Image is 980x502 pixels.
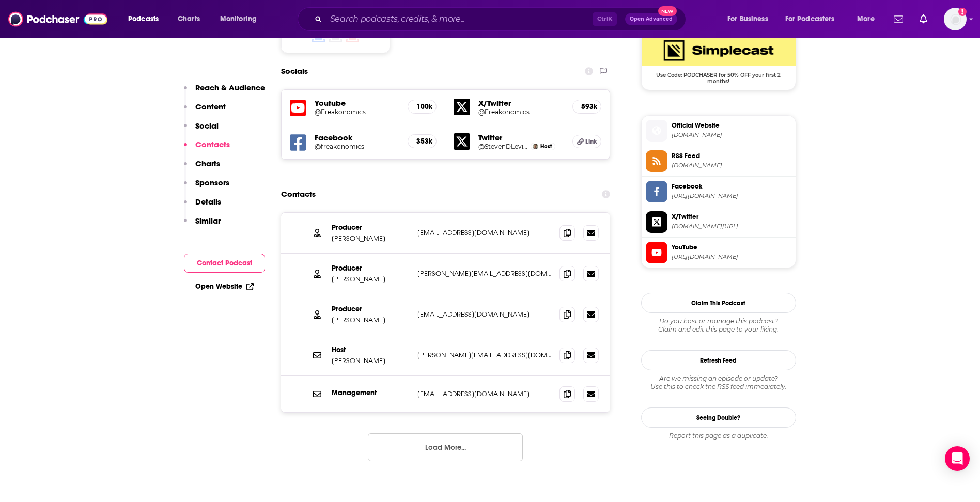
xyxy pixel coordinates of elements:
[672,162,791,169] span: omnycontent.com
[184,216,221,235] button: Similar
[8,9,107,29] img: Podchaser - Follow, Share and Rate Podcasts
[332,305,409,313] p: Producer
[850,11,888,27] button: open menu
[417,310,552,319] p: [EMAIL_ADDRESS][DOMAIN_NAME]
[672,223,791,230] span: twitter.com/Freakonomics
[195,102,226,112] p: Content
[646,242,791,263] a: YouTube[URL][DOMAIN_NAME]
[171,11,206,27] a: Charts
[417,269,552,278] p: [PERSON_NAME][EMAIL_ADDRESS][DOMAIN_NAME]
[368,433,523,461] button: Load More...
[332,316,409,324] p: [PERSON_NAME]
[646,150,791,172] a: RSS Feed[DOMAIN_NAME]
[642,35,796,84] a: SimpleCast Deal: Use Code: PODCHASER for 50% OFF your first 2 months!
[641,317,796,325] span: Do you host or manage this podcast?
[641,293,796,313] button: Claim This Podcast
[416,137,428,146] h5: 353k
[332,234,409,243] p: [PERSON_NAME]
[478,98,564,108] h5: X/Twitter
[630,17,673,22] span: Open Advanced
[642,35,796,66] img: SimpleCast Deal: Use Code: PODCHASER for 50% OFF your first 2 months!
[195,83,265,92] p: Reach & Audience
[184,254,265,273] button: Contact Podcast
[478,133,564,143] h5: Twitter
[332,275,409,284] p: [PERSON_NAME]
[641,432,796,440] div: Report this page as a duplicate.
[785,12,835,26] span: For Podcasters
[184,83,265,102] button: Reach & Audience
[672,151,791,161] span: RSS Feed
[128,12,159,26] span: Podcasts
[315,143,400,150] a: @freakonomics
[641,407,796,428] a: Seeing Double?
[315,108,400,116] a: @Freakonomics
[672,253,791,261] span: https://www.youtube.com/@Freakonomics
[672,131,791,139] span: freakonomics.com
[533,144,538,149] img: Steve Levitt
[944,8,967,30] img: User Profile
[178,12,200,26] span: Charts
[220,12,257,26] span: Monitoring
[958,8,967,16] svg: Add a profile image
[478,143,528,150] a: @StevenDLevitt
[672,243,791,252] span: YouTube
[315,98,400,108] h5: Youtube
[195,159,220,168] p: Charts
[195,121,219,131] p: Social
[195,197,221,207] p: Details
[184,197,221,216] button: Details
[641,374,796,391] div: Are we missing an episode or update? Use this to check the RSS feed immediately.
[944,8,967,30] button: Show profile menu
[672,212,791,222] span: X/Twitter
[195,139,230,149] p: Contacts
[641,350,796,370] button: Refresh Feed
[625,13,677,25] button: Open AdvancedNew
[121,11,172,27] button: open menu
[857,12,875,26] span: More
[332,346,409,354] p: Host
[641,317,796,334] div: Claim and edit this page to your liking.
[184,178,229,197] button: Sponsors
[195,282,254,291] a: Open Website
[646,181,791,202] a: Facebook[URL][DOMAIN_NAME]
[945,446,970,471] div: Open Intercom Messenger
[332,356,409,365] p: [PERSON_NAME]
[672,182,791,191] span: Facebook
[540,143,552,150] span: Host
[672,121,791,130] span: Official Website
[720,11,781,27] button: open menu
[890,10,907,28] a: Show notifications dropdown
[332,388,409,397] p: Management
[326,11,593,27] input: Search podcasts, credits, & more...
[184,139,230,159] button: Contacts
[195,216,221,226] p: Similar
[915,10,931,28] a: Show notifications dropdown
[281,61,308,81] h2: Socials
[307,7,696,31] div: Search podcasts, credits, & more...
[416,102,428,111] h5: 100k
[581,102,593,111] h5: 593k
[642,66,796,85] span: Use Code: PODCHASER for 50% OFF your first 2 months!
[417,351,552,359] p: [PERSON_NAME][EMAIL_ADDRESS][DOMAIN_NAME]
[593,12,617,26] span: Ctrl K
[646,211,791,233] a: X/Twitter[DOMAIN_NAME][URL]
[585,137,597,146] span: Link
[184,121,219,140] button: Social
[779,11,850,27] button: open menu
[478,108,564,116] a: @Freakonomics
[281,184,316,204] h2: Contacts
[417,389,552,398] p: [EMAIL_ADDRESS][DOMAIN_NAME]
[213,11,270,27] button: open menu
[572,135,601,148] a: Link
[417,228,552,237] p: [EMAIL_ADDRESS][DOMAIN_NAME]
[944,8,967,30] span: Logged in as mbrennan2
[195,178,229,187] p: Sponsors
[184,102,226,121] button: Content
[672,192,791,200] span: https://www.facebook.com/freakonomics
[332,264,409,273] p: Producer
